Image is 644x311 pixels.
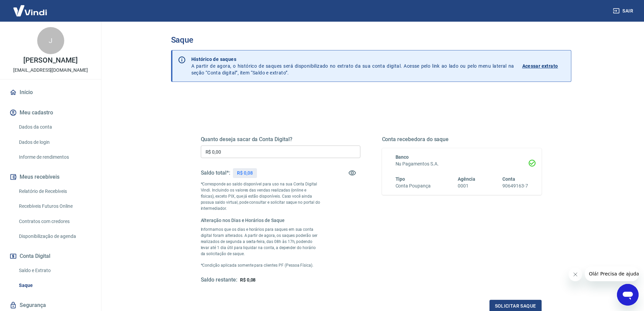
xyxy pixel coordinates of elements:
[16,135,93,149] a: Dados de login
[585,266,639,281] iframe: Mensagem da empresa
[16,279,93,292] a: Saque
[16,150,93,164] a: Informe de rendimentos
[8,0,52,21] img: Vindi
[396,176,405,182] span: Tipo
[8,170,93,184] button: Meus recebíveis
[37,27,64,54] div: J
[16,120,93,134] a: Dados da conta
[191,56,514,76] p: A partir de agora, o histórico de saques será disponibilizado no extrato da sua conta digital. Ac...
[16,264,93,277] a: Saldo e Extrato
[16,199,93,213] a: Recebíveis Futuros Online
[240,277,256,283] span: R$ 0,08
[16,184,93,198] a: Relatório de Recebíveis
[16,229,93,243] a: Disponibilização de agenda
[201,181,320,212] p: *Corresponde ao saldo disponível para uso na sua Conta Digital Vindi. Incluindo os valores das ve...
[502,182,528,190] h6: 90649163-7
[237,170,253,177] p: R$ 0,08
[617,284,639,306] iframe: Botão para abrir a janela de mensagens
[382,136,542,143] h5: Conta recebedora do saque
[13,67,88,74] p: [EMAIL_ADDRESS][DOMAIN_NAME]
[8,249,93,264] button: Conta Digital
[4,5,57,10] span: Olá! Precisa de ajuda?
[458,176,475,182] span: Agência
[569,268,582,281] iframe: Fechar mensagem
[8,105,93,120] button: Meu cadastro
[23,57,77,64] p: [PERSON_NAME]
[201,262,320,268] p: *Condição aplicada somente para clientes PF (Pessoa Física).
[201,217,320,224] h6: Alteração nos Dias e Horários de Saque
[522,56,566,76] a: Acessar extrato
[201,170,230,176] h5: Saldo total*:
[8,85,93,100] a: Início
[522,63,558,69] p: Acessar extrato
[201,136,360,143] h5: Quanto deseja sacar da Conta Digital?
[171,35,571,45] h3: Saque
[16,215,93,228] a: Contratos com credores
[458,182,475,190] h6: 0001
[502,176,515,182] span: Conta
[191,56,514,63] p: Histórico de saques
[396,182,431,190] h6: Conta Poupança
[201,276,237,284] h5: Saldo restante:
[201,226,320,257] p: Informamos que os dias e horários para saques em sua conta digital foram alterados. A partir de a...
[396,160,528,168] h6: Nu Pagamentos S.A.
[396,154,409,160] span: Banco
[612,5,636,17] button: Sair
